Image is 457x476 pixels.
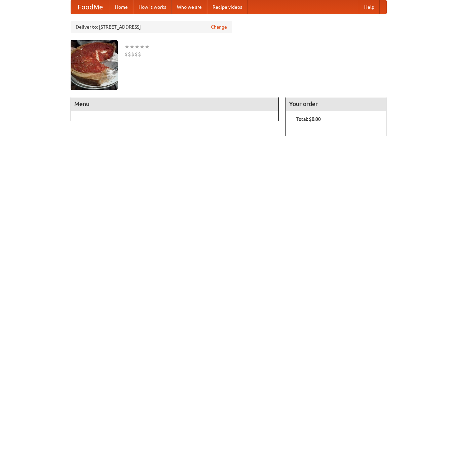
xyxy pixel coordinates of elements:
div: Deliver to: [STREET_ADDRESS] [71,21,232,33]
li: $ [128,50,131,58]
a: Recipe videos [207,0,247,14]
li: ★ [145,43,150,50]
a: Home [110,0,133,14]
li: ★ [140,43,145,50]
a: Help [359,0,380,14]
h4: Your order [286,97,386,111]
li: $ [135,50,138,58]
a: Who we are [172,0,207,14]
b: Total: $0.00 [296,116,321,122]
li: $ [124,50,128,58]
li: $ [131,50,135,58]
a: FoodMe [71,0,110,14]
li: $ [138,50,141,58]
a: How it works [133,0,172,14]
li: ★ [129,43,135,50]
li: ★ [135,43,140,50]
a: Change [211,24,227,30]
h4: Menu [71,97,279,111]
li: ★ [124,43,129,50]
img: angular.jpg [71,40,118,90]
